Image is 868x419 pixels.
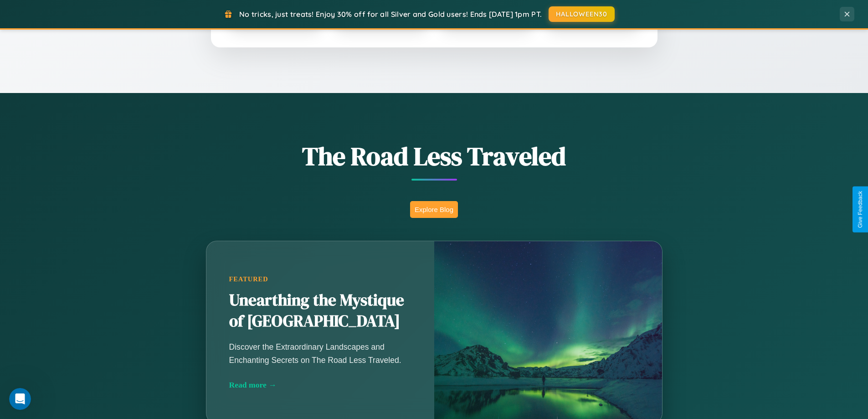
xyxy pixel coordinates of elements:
div: Read more → [229,380,411,390]
iframe: Intercom live chat [9,388,31,410]
div: Give Feedback [857,191,863,228]
h1: The Road Less Traveled [161,139,708,174]
span: No tricks, just treats! Enjoy 30% off for all Silver and Gold users! Ends [DATE] 1pm PT. [239,10,542,19]
button: Explore Blog [410,201,458,218]
h2: Unearthing the Mystique of [GEOGRAPHIC_DATA] [229,290,411,332]
p: Discover the Extraordinary Landscapes and Enchanting Secrets on The Road Less Traveled. [229,341,411,366]
div: Featured [229,275,411,283]
button: HALLOWEEN30 [549,6,615,22]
